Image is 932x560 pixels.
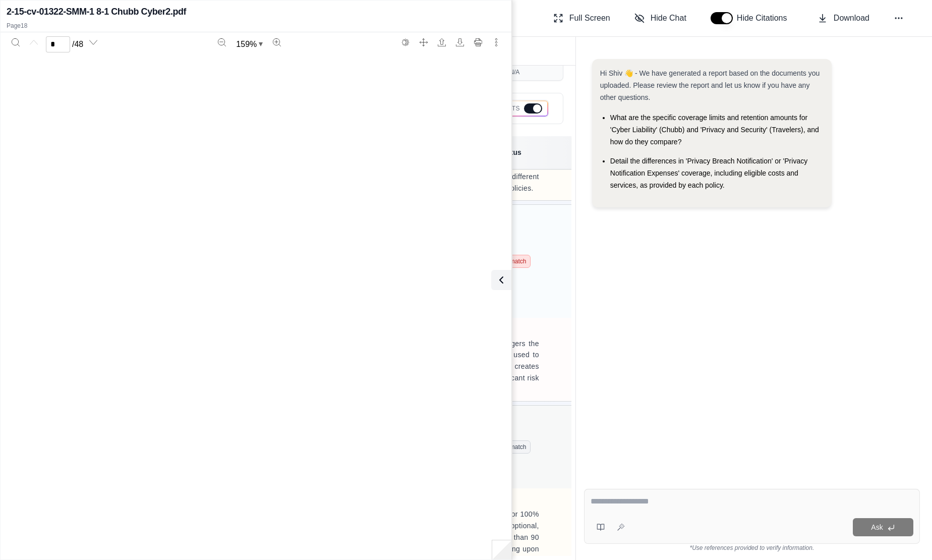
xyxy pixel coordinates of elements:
[46,36,70,52] input: Enter a page number
[72,38,83,50] span: / 48
[509,68,519,76] div: N/A
[853,518,913,536] button: Ask
[813,8,873,28] button: Download
[630,8,690,28] button: Hide Chat
[85,34,101,50] button: Next page
[452,34,468,50] button: Download
[8,34,24,50] button: Search
[7,22,505,30] p: Page 18
[26,34,42,50] button: Previous page
[488,34,504,50] button: More actions
[269,34,285,50] button: Zoom in
[232,36,267,52] button: Zoom document
[397,34,414,50] button: Switch to the dark theme
[416,34,432,50] button: Full screen
[834,12,869,24] span: Download
[584,544,920,552] div: *Use references provided to verify information.
[470,34,486,50] button: Print
[569,12,610,24] span: Full Screen
[871,523,883,531] span: Ask
[7,5,186,19] h2: 2-15-cv-01322-SMM-1 8-1 Chubb Cyber2.pdf
[549,8,614,28] button: Full Screen
[600,69,820,101] span: Hi Shiv 👋 - We have generated a report based on the documents you uploaded. Please review the rep...
[434,34,450,50] button: Open file
[737,12,793,24] span: Hide Citations
[236,38,257,50] span: 159 %
[651,12,686,24] span: Hide Chat
[610,157,807,189] span: Detail the differences in 'Privacy Breach Notification' or 'Privacy Notification Expenses' covera...
[214,34,230,50] button: Zoom out
[610,114,819,146] span: What are the specific coverage limits and retention amounts for 'Cyber Liability' (Chubb) and 'Pr...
